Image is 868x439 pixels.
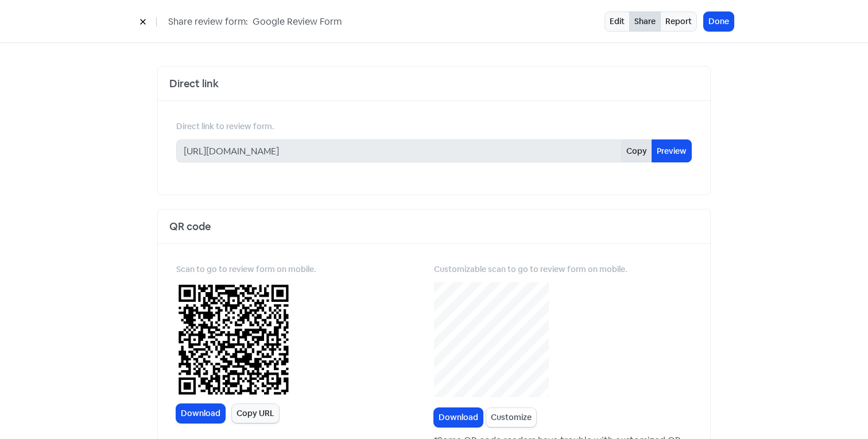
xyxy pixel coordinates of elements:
[158,209,710,244] div: QR code
[176,404,225,423] a: Download
[434,263,627,275] label: Customizable scan to go to review form on mobile.
[176,263,316,275] label: Scan to go to review form on mobile.
[232,404,279,423] button: Copy URL
[621,139,652,162] button: Copy
[652,139,692,162] a: Preview
[176,121,274,133] label: Direct link to review form.
[604,11,630,32] a: Edit
[629,11,661,32] button: Share
[660,11,697,32] a: Report
[434,408,483,427] button: Download
[158,67,710,101] div: Direct link
[704,12,734,31] button: Done
[486,408,536,427] button: Customize
[168,15,248,29] span: Share review form:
